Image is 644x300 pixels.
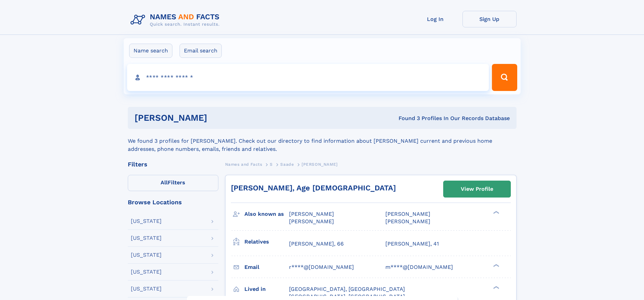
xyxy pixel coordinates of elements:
[244,261,289,273] h3: Email
[289,293,405,300] span: [GEOGRAPHIC_DATA], [GEOGRAPHIC_DATA]
[131,235,162,241] div: [US_STATE]
[289,218,334,225] span: [PERSON_NAME]
[225,160,262,168] a: Names and Facts
[408,11,462,27] a: Log In
[270,160,273,168] a: S
[128,11,225,29] img: Logo Names and Facts
[180,44,222,58] label: Email search
[280,162,294,167] span: Saade
[492,263,500,268] div: ❯
[244,236,289,248] h3: Relatives
[289,286,405,292] span: [GEOGRAPHIC_DATA], [GEOGRAPHIC_DATA]
[131,252,162,258] div: [US_STATE]
[444,181,510,197] a: View Profile
[129,44,172,58] label: Name search
[127,64,489,91] input: search input
[128,129,517,153] div: We found 3 profiles for [PERSON_NAME]. Check out our directory to find information about [PERSON_...
[131,269,162,275] div: [US_STATE]
[385,240,439,248] a: [PERSON_NAME], 41
[244,283,289,295] h3: Lived in
[385,211,430,217] span: [PERSON_NAME]
[302,162,338,167] span: [PERSON_NAME]
[492,210,500,215] div: ❯
[385,218,430,225] span: [PERSON_NAME]
[461,181,493,197] div: View Profile
[128,199,218,205] div: Browse Locations
[289,211,334,217] span: [PERSON_NAME]
[303,115,510,122] div: Found 3 Profiles In Our Records Database
[462,11,517,27] a: Sign Up
[270,162,273,167] span: S
[128,161,218,167] div: Filters
[244,208,289,220] h3: Also known as
[289,240,344,248] a: [PERSON_NAME], 66
[131,286,162,292] div: [US_STATE]
[161,179,168,186] span: All
[135,114,303,122] h1: [PERSON_NAME]
[231,184,396,192] a: [PERSON_NAME], Age [DEMOGRAPHIC_DATA]
[280,160,294,168] a: Saade
[492,64,517,91] button: Search Button
[492,285,500,290] div: ❯
[128,175,218,191] label: Filters
[131,218,162,224] div: [US_STATE]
